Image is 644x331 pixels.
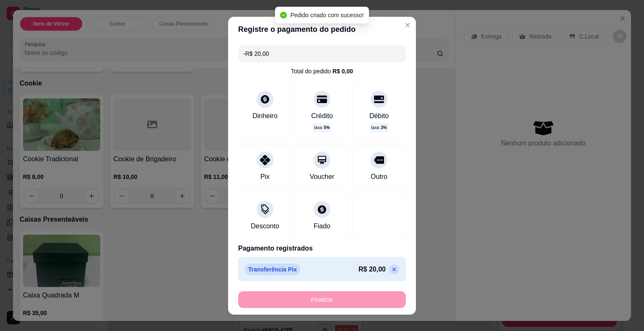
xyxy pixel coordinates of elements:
[381,124,387,131] span: 3 %
[358,264,386,274] p: R$ 20,00
[252,111,278,121] div: Dinheiro
[238,243,406,253] p: Pagamento registrados
[401,18,414,32] button: Close
[291,67,353,75] div: Total do pedido
[369,111,389,121] div: Débito
[243,45,401,62] input: Ex.: hambúrguer de cordeiro
[260,172,270,182] div: Pix
[310,172,335,182] div: Voucher
[290,12,364,18] span: Pedido criado com sucesso!
[245,264,300,275] p: Transferência Pix
[280,12,287,18] span: check-circle
[228,17,416,42] header: Registre o pagamento do pedido
[332,67,353,75] div: R$ 0,00
[371,124,387,131] p: taxa
[324,124,330,131] span: 5 %
[314,124,330,131] p: taxa
[314,221,330,231] div: Fiado
[311,111,333,121] div: Crédito
[371,172,387,182] div: Outro
[251,221,279,231] div: Desconto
